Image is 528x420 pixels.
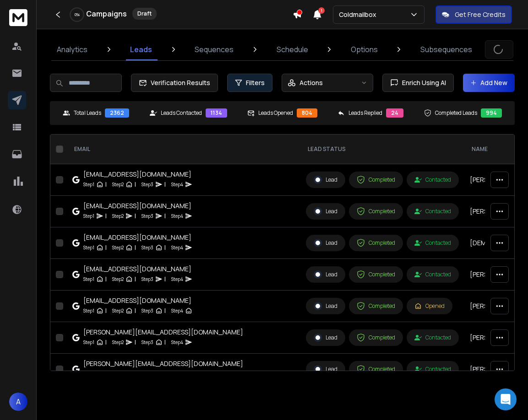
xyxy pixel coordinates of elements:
p: | [105,369,107,378]
div: Contacted [414,239,451,247]
p: | [135,306,136,315]
div: 2362 [105,108,129,118]
div: 24 [386,108,403,118]
p: Step 2 [112,211,124,221]
button: Filters [227,74,272,92]
p: Options [351,44,378,55]
p: Step 3 [142,180,153,189]
div: Completed [357,334,395,342]
p: Step 2 [112,369,124,378]
a: Options [345,38,383,60]
p: | [164,275,166,284]
p: | [164,338,166,347]
p: Step 3 [142,338,153,347]
p: Total Leads [74,109,101,117]
div: Lead [314,239,337,247]
p: | [105,211,107,221]
p: Step 4 [171,338,183,347]
div: Contacted [414,334,451,341]
span: Enrich Using AI [398,78,446,87]
a: Leads [125,38,158,60]
a: Sequences [189,38,239,60]
button: A [9,393,27,411]
div: [PERSON_NAME][EMAIL_ADDRESS][DOMAIN_NAME] [83,359,243,368]
a: Subsequences [415,38,478,60]
div: [EMAIL_ADDRESS][DOMAIN_NAME] [83,170,192,179]
div: Lead [314,334,337,342]
p: Step 2 [112,306,124,315]
p: | [105,275,107,284]
p: | [135,211,136,221]
p: | [164,211,166,221]
p: Step 3 [142,369,153,378]
button: Add New [463,74,515,92]
p: Step 1 [83,180,94,189]
p: Step 4 [171,306,183,315]
p: Step 1 [83,275,94,284]
p: | [135,180,136,189]
div: 994 [481,108,502,118]
span: Verification Results [147,78,210,87]
button: Get Free Credits [435,5,512,24]
p: | [135,243,136,252]
p: Analytics [57,44,87,55]
p: Step 3 [142,243,153,252]
a: Schedule [271,38,314,60]
span: 1 [318,7,325,14]
p: | [105,243,107,252]
div: Completed [357,207,395,215]
p: | [164,306,166,315]
div: Completed [357,270,395,279]
p: Schedule [277,44,308,55]
div: [EMAIL_ADDRESS][DOMAIN_NAME] [83,233,192,242]
p: Step 3 [142,211,153,221]
p: Step 4 [171,243,183,252]
p: Actions [299,78,323,87]
p: Step 2 [112,338,124,347]
div: Open Intercom Messenger [495,388,517,410]
p: | [105,180,107,189]
h1: Campaigns [86,8,127,19]
div: Contacted [414,176,451,183]
button: Enrich Using AI [382,74,454,92]
div: Lead [314,207,337,215]
a: Analytics [51,38,93,60]
p: Step 3 [142,275,153,284]
p: Coldmailbox [339,10,380,19]
div: Completed [357,302,395,310]
div: Draft [132,8,157,20]
p: Step 1 [83,338,94,347]
div: Contacted [414,366,451,373]
p: Leads Opened [258,109,293,117]
div: Completed [357,239,395,247]
div: Contacted [414,208,451,215]
button: Verification Results [131,74,218,92]
p: | [105,338,107,347]
p: Step 3 [142,306,153,315]
p: Step 4 [171,180,183,189]
div: 1134 [206,108,227,118]
p: | [135,369,136,378]
p: | [135,338,136,347]
div: Opened [414,302,445,310]
p: Step 2 [112,275,124,284]
p: Leads [130,44,152,55]
p: | [135,275,136,284]
div: Completed [357,365,395,373]
div: Lead [314,176,337,184]
p: Step 4 [171,369,183,378]
p: Subsequences [420,44,472,55]
p: | [164,180,166,189]
p: Step 4 [171,211,183,221]
p: | [105,306,107,315]
p: Leads Replied [348,109,382,117]
div: Contacted [414,271,451,278]
div: [PERSON_NAME][EMAIL_ADDRESS][DOMAIN_NAME] [83,328,243,337]
p: Step 1 [83,306,94,315]
p: Step 2 [112,243,124,252]
th: EMAIL [67,135,300,164]
div: Lead [314,270,337,279]
p: | [164,369,166,378]
p: Leads Contacted [161,109,202,117]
